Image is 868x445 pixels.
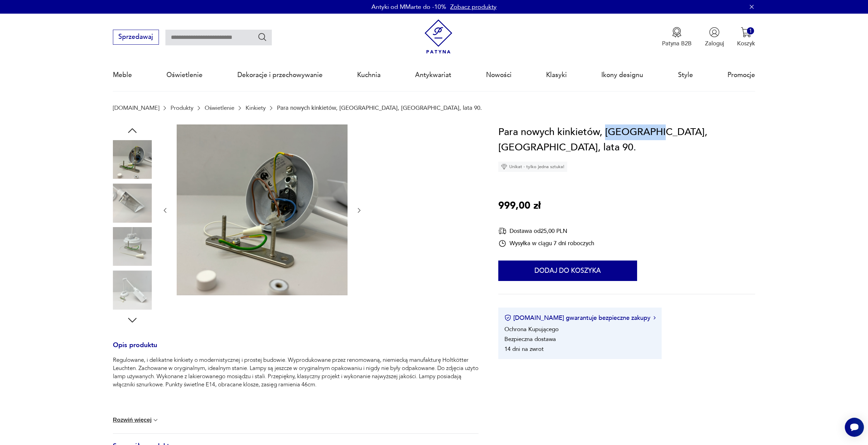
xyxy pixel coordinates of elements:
[113,270,152,309] img: Zdjęcie produktu Para nowych kinkietów, Holtkötter, Niemcy, lata 90.
[113,30,159,45] button: Sprzedawaj
[450,3,497,11] a: Zobacz produkty
[498,227,506,235] img: Ikona dostawy
[662,40,692,47] p: Patyna B2B
[113,417,159,424] button: Rozwiń więcej
[113,59,132,91] a: Meble
[601,59,643,91] a: Ikony designu
[166,59,203,91] a: Oświetlenie
[357,59,381,91] a: Kuchnia
[415,59,451,91] a: Antykwariat
[246,105,266,111] a: Kinkiety
[113,183,152,222] img: Zdjęcie produktu Para nowych kinkietów, Holtkötter, Niemcy, lata 90.
[662,27,692,47] a: Ikona medaluPatyna B2B
[113,356,479,389] p: Regulowane, i delikatne kinkiety o modernistycznej i prostej budowie. Wyprodukowane przez renomow...
[152,417,159,424] img: chevron down
[498,198,541,214] p: 999,00 zł
[498,162,567,172] div: Unikat - tylko jedna sztuka!
[705,27,724,47] button: Zaloguj
[171,105,193,111] a: Produkty
[741,27,751,38] img: Ikona koszyka
[504,345,544,353] li: 14 dni na zwrot
[504,335,556,343] li: Bezpieczna dostawa
[113,343,479,356] h3: Opis produktu
[504,314,511,321] img: Ikona certyfikatu
[498,227,594,235] div: Dostawa od 25,00 PLN
[113,227,152,266] img: Zdjęcie produktu Para nowych kinkietów, Holtkötter, Niemcy, lata 90.
[498,124,755,155] h1: Para nowych kinkietów, [GEOGRAPHIC_DATA], [GEOGRAPHIC_DATA], lata 90.
[113,140,152,179] img: Zdjęcie produktu Para nowych kinkietów, Holtkötter, Niemcy, lata 90.
[498,239,594,248] div: Wysyłka w ciągu 7 dni roboczych
[737,40,755,47] p: Koszyk
[727,59,755,91] a: Promocje
[737,27,755,47] button: 1Koszyk
[678,59,693,91] a: Style
[845,418,864,437] iframe: Smartsupp widget button
[662,27,692,47] button: Patyna B2B
[277,105,482,111] p: Para nowych kinkietów, [GEOGRAPHIC_DATA], [GEOGRAPHIC_DATA], lata 90.
[421,19,456,54] img: Patyna - sklep z meblami i dekoracjami vintage
[504,325,559,333] li: Ochrona Kupującego
[672,27,682,38] img: Ikona medalu
[747,27,754,34] div: 1
[113,35,159,40] a: Sprzedawaj
[501,164,507,170] img: Ikona diamentu
[258,32,267,42] button: Szukaj
[498,261,637,281] button: Dodaj do koszyka
[237,59,323,91] a: Dekoracje i przechowywanie
[205,105,234,111] a: Oświetlenie
[705,40,724,47] p: Zaloguj
[546,59,567,91] a: Klasyki
[113,105,159,111] a: [DOMAIN_NAME]
[371,3,446,11] p: Antyki od MMarte do -10%
[504,314,656,322] button: [DOMAIN_NAME] gwarantuje bezpieczne zakupy
[653,316,656,320] img: Ikona strzałki w prawo
[486,59,512,91] a: Nowości
[709,27,720,38] img: Ikonka użytkownika
[177,124,348,295] img: Zdjęcie produktu Para nowych kinkietów, Holtkötter, Niemcy, lata 90.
